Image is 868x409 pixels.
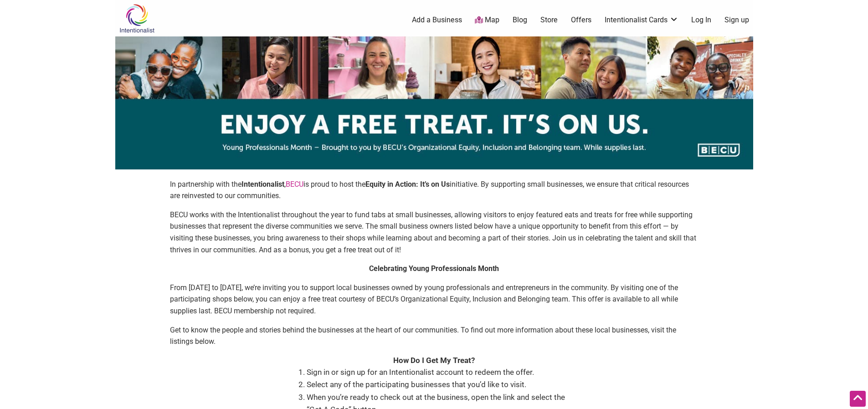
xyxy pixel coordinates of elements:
strong: Intentionalist [241,180,284,189]
a: Add a Business [412,15,462,25]
strong: Equity in Action: It’s on Us [365,180,450,189]
img: Intentionalist [115,4,159,33]
p: From [DATE] to [DATE], we’re inviting you to support local businesses owned by young professional... [170,282,699,317]
li: Select any of the participating businesses that you’d like to visit. [307,378,571,391]
a: Log In [691,15,711,25]
p: In partnership with the , is proud to host the initiative. By supporting small businesses, we ens... [170,179,699,202]
strong: How Do I Get My Treat? [393,356,475,365]
a: Map [475,15,499,26]
a: Blog [513,15,527,25]
p: Get to know the people and stories behind the businesses at the heart of our communities. To find... [170,324,699,348]
a: BECU [286,180,303,189]
a: Sign up [724,15,749,25]
img: sponsor logo [115,36,753,169]
a: Store [540,15,558,25]
a: Offers [571,15,591,25]
div: Scroll Back to Top [850,391,866,407]
p: BECU works with the Intentionalist throughout the year to fund tabs at small businesses, allowing... [170,209,699,256]
a: Intentionalist Cards [605,15,678,25]
strong: Celebrating Young Professionals Month [369,264,499,273]
li: Sign in or sign up for an Intentionalist account to redeem the offer. [307,366,571,378]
